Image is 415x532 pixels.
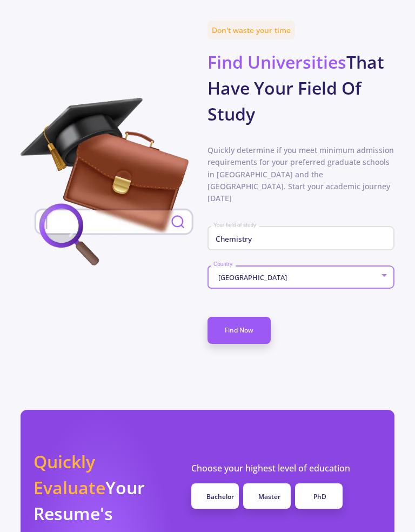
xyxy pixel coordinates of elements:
span: Don't waste your time [207,21,295,39]
b: That Have Your Field Of Study [207,50,384,125]
span: PhD [313,492,326,501]
span: Find Universities [207,50,346,74]
span: Bachelor [206,492,234,501]
span: Quickly Evaluate [34,450,105,499]
span: [GEOGRAPHIC_DATA] [216,272,287,282]
a: PhD [295,483,343,509]
a: Master [243,483,291,509]
span: Master [258,492,280,501]
img: field [21,98,207,269]
span: Quickly determine if you meet minimum admission requirements for your preferred graduate schools ... [207,145,394,204]
a: Bachelor [191,483,239,509]
a: Find Now [207,317,271,344]
p: Choose your highest level of education [191,462,381,475]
